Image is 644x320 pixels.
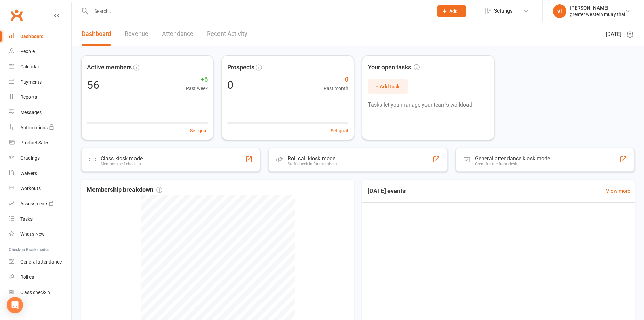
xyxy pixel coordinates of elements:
span: +6 [186,75,208,85]
div: Gradings [20,155,40,161]
span: Active members [87,63,132,72]
div: Payments [20,79,42,85]
div: Staff check-in for members [288,162,337,166]
a: Payments [9,74,71,90]
div: Product Sales [20,140,49,145]
a: Dashboard [9,29,71,44]
div: vl [553,4,566,18]
div: Roll call [20,274,36,280]
div: Automations [20,125,48,130]
span: Membership breakdown [87,185,162,195]
a: View more [606,187,630,195]
a: Assessments [9,196,71,211]
a: Automations [9,120,71,135]
div: Roll call kiosk mode [288,155,337,162]
span: 6:30PM - 8:30PM | [PERSON_NAME] | Example Room (Rename me!) [368,235,506,242]
div: Great for the front desk [475,162,550,166]
div: Class check-in [20,290,50,295]
div: Reports [20,94,37,100]
p: Tasks let you manage your team's workload. [368,100,489,109]
span: Past week [186,85,208,92]
h3: [DATE] events [362,185,411,197]
input: Search... [89,6,429,16]
div: Assessments [20,201,54,206]
span: Settings [494,3,513,19]
div: Waivers [20,170,37,176]
a: Calendar [9,59,71,74]
button: Add [437,5,466,17]
a: General attendance kiosk mode [9,254,71,270]
a: Roll call [9,270,71,285]
div: greater western muay thai [570,11,625,17]
a: Workouts [9,181,71,196]
span: 16 / 30 attendees [595,230,629,237]
div: Dashboard [20,33,44,39]
div: [PERSON_NAME] [570,5,625,11]
div: Workouts [20,186,41,191]
a: Reports [9,90,71,105]
span: 0 [324,75,348,85]
div: Messages [20,110,42,115]
a: Recent Activity [207,22,247,46]
span: [DATE] [606,30,621,38]
a: Gradings [9,151,71,166]
div: Open Intercom Messenger [7,297,23,313]
a: People [9,44,71,59]
div: Tasks [20,216,33,222]
span: Your open tasks [368,63,420,72]
a: Tasks [9,211,71,227]
span: Prospects [227,63,254,72]
a: Clubworx [8,7,25,24]
a: Class kiosk mode [9,285,71,300]
a: Dashboard [82,22,111,46]
div: What's New [20,231,45,237]
a: Attendance [162,22,193,46]
div: People [20,49,35,54]
span: Add [449,8,458,14]
div: General attendance kiosk mode [475,155,550,162]
a: Waivers [9,166,71,181]
div: Members self check-in [101,162,143,166]
div: Calendar [20,64,39,69]
span: Past month [324,85,348,92]
a: Product Sales [9,135,71,151]
button: + Add task [368,79,408,94]
button: Set goal [190,127,208,134]
div: 56 [87,79,99,90]
div: General attendance [20,259,62,265]
span: Teens/Adults [368,225,506,233]
button: Set goal [331,127,348,134]
div: 0 [227,79,233,90]
a: Revenue [125,22,148,46]
div: Class kiosk mode [101,155,143,162]
a: Messages [9,105,71,120]
a: What's New [9,227,71,242]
